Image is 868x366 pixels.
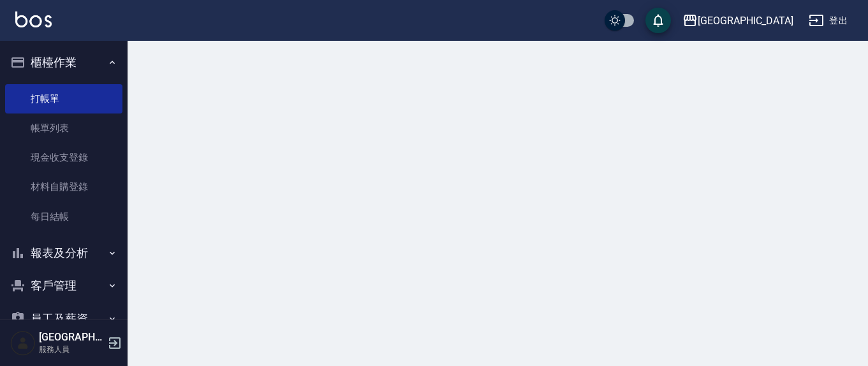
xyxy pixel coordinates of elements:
img: Person [10,330,36,356]
img: Logo [15,11,52,27]
button: 登出 [804,9,853,33]
h5: [GEOGRAPHIC_DATA] [39,331,104,344]
p: 服務人員 [39,344,104,355]
div: [GEOGRAPHIC_DATA] [698,13,793,29]
a: 打帳單 [5,84,122,113]
button: [GEOGRAPHIC_DATA] [677,8,798,34]
a: 材料自購登錄 [5,172,122,201]
button: 櫃檯作業 [5,46,122,79]
a: 現金收支登錄 [5,143,122,172]
a: 帳單列表 [5,113,122,143]
button: save [645,8,671,33]
button: 客戶管理 [5,269,122,302]
button: 員工及薪資 [5,302,122,335]
a: 每日結帳 [5,202,122,231]
button: 報表及分析 [5,237,122,270]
